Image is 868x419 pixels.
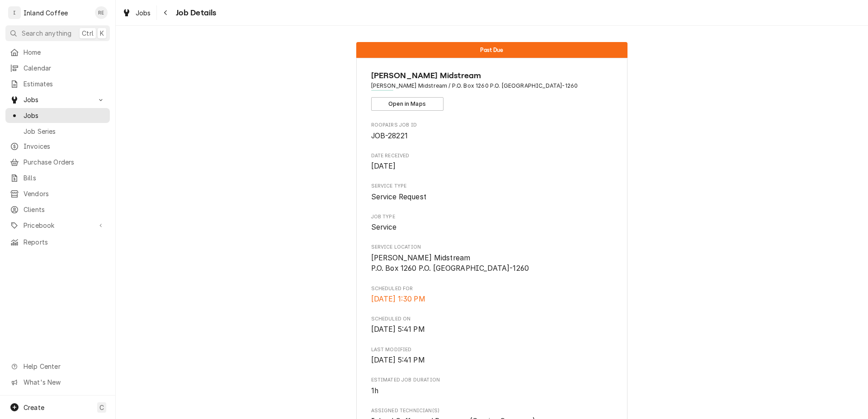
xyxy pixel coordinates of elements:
[371,162,396,170] span: [DATE]
[371,377,613,384] span: Estimated Job Duration
[356,42,627,58] div: Status
[24,205,105,214] span: Clients
[159,5,173,20] button: Navigate back
[371,161,613,172] span: Date Received
[24,79,105,89] span: Estimates
[95,6,108,19] div: RE
[24,8,68,18] div: Inland Coffee
[371,213,613,233] div: Job Type
[24,237,105,247] span: Reports
[173,7,217,19] span: Job Details
[371,183,613,190] span: Service Type
[95,6,108,19] div: Ruth Easley's Avatar
[371,222,613,233] span: Job Type
[82,28,94,38] span: Ctrl
[371,152,613,160] span: Date Received
[24,404,44,411] span: Create
[371,183,613,202] div: Service Type
[371,192,613,202] span: Service Type
[5,139,110,154] a: Invoices
[24,63,105,73] span: Calendar
[5,155,110,169] a: Purchase Orders
[5,359,110,374] a: Go to Help Center
[5,124,110,139] a: Job Series
[24,47,105,57] span: Home
[24,95,92,104] span: Jobs
[371,324,613,335] span: Scheduled On
[5,375,110,390] a: Go to What's New
[371,70,613,111] div: Client Information
[24,221,92,230] span: Pricebook
[5,170,110,185] a: Bills
[5,61,110,75] a: Calendar
[371,346,613,353] span: Last Modified
[24,127,105,136] span: Job Series
[5,25,110,41] button: Search anythingCtrlK
[5,45,110,60] a: Home
[371,356,425,364] span: [DATE] 5:41 PM
[371,244,613,251] span: Service Location
[5,218,110,233] a: Go to Pricebook
[371,355,613,366] span: Last Modified
[136,8,151,18] span: Jobs
[371,244,613,274] div: Service Location
[99,403,104,412] span: C
[24,173,105,183] span: Bills
[371,254,529,273] span: [PERSON_NAME] Midstream P.O. Box 1260 P.O. [GEOGRAPHIC_DATA]-1260
[371,285,613,305] div: Scheduled For
[371,70,613,82] span: Name
[371,152,613,172] div: Date Received
[24,157,105,167] span: Purchase Orders
[371,122,613,141] div: Roopairs Job ID
[24,189,105,198] span: Vendors
[371,223,397,231] span: Service
[371,213,613,221] span: Job Type
[371,325,425,334] span: [DATE] 5:41 PM
[5,108,110,123] a: Jobs
[118,5,155,20] a: Jobs
[371,386,378,395] span: 1h
[371,294,613,305] span: Scheduled For
[24,141,105,151] span: Invoices
[5,92,110,107] a: Go to Jobs
[24,377,104,387] span: What's New
[371,346,613,366] div: Last Modified
[371,97,443,111] button: Open in Maps
[5,186,110,201] a: Vendors
[371,253,613,274] span: Service Location
[100,28,104,38] span: K
[371,295,425,303] span: [DATE] 1:30 PM
[371,315,613,323] span: Scheduled On
[371,82,613,90] span: Address
[371,285,613,292] span: Scheduled For
[371,377,613,396] div: Estimated Job Duration
[371,132,408,140] span: JOB-28221
[5,235,110,250] a: Reports
[24,362,104,371] span: Help Center
[371,193,426,201] span: Service Request
[371,386,613,396] span: Estimated Job Duration
[24,111,105,120] span: Jobs
[371,122,613,129] span: Roopairs Job ID
[371,315,613,335] div: Scheduled On
[480,47,503,53] span: Past Due
[371,131,613,141] span: Roopairs Job ID
[8,6,21,19] div: I
[5,76,110,91] a: Estimates
[5,202,110,217] a: Clients
[371,407,613,414] span: Assigned Technician(s)
[22,28,71,38] span: Search anything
